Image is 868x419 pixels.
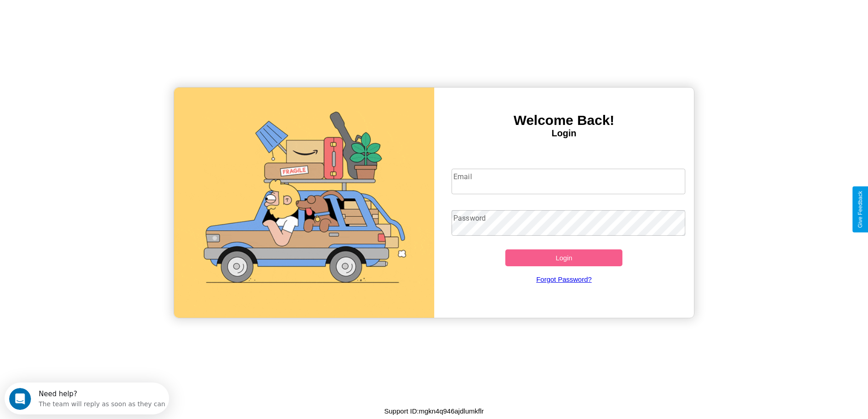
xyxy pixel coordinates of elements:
[174,88,434,318] img: gif
[434,128,694,139] h4: Login
[9,388,31,410] iframe: Intercom live chat
[4,4,169,29] div: Open Intercom Messenger
[34,8,161,15] div: Need help?
[505,249,622,266] button: Login
[34,15,161,25] div: The team will reply as soon as they can
[434,113,694,128] h3: Welcome Back!
[5,383,169,414] iframe: Intercom live chat discovery launcher
[857,191,863,228] div: Give Feedback
[384,405,483,417] p: Support ID: mgkn4q946ajdlumkflr
[447,266,681,292] a: Forgot Password?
